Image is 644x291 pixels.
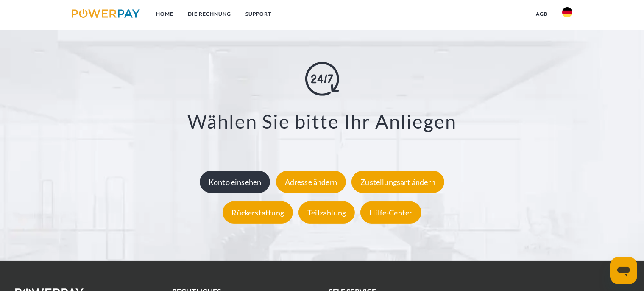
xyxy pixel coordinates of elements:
[562,7,572,17] img: de
[238,6,279,22] a: SUPPORT
[220,208,295,217] a: Rückerstattung
[43,109,601,133] h3: Wählen Sie bitte Ihr Anliegen
[149,6,181,22] a: Home
[72,9,140,18] img: logo-powerpay.svg
[198,177,273,187] a: Konto einsehen
[296,208,357,217] a: Teilzahlung
[298,201,355,224] div: Teilzahlung
[276,171,346,193] div: Adresse ändern
[529,6,555,22] a: agb
[349,177,446,187] a: Zustellungsart ändern
[223,201,293,224] div: Rückerstattung
[274,177,348,187] a: Adresse ändern
[181,6,238,22] a: DIE RECHNUNG
[610,257,637,284] iframe: Schaltfläche zum Öffnen des Messaging-Fensters
[351,171,444,193] div: Zustellungsart ändern
[360,201,421,224] div: Hilfe-Center
[200,171,270,193] div: Konto einsehen
[358,208,423,217] a: Hilfe-Center
[305,62,339,96] img: online-shopping.svg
